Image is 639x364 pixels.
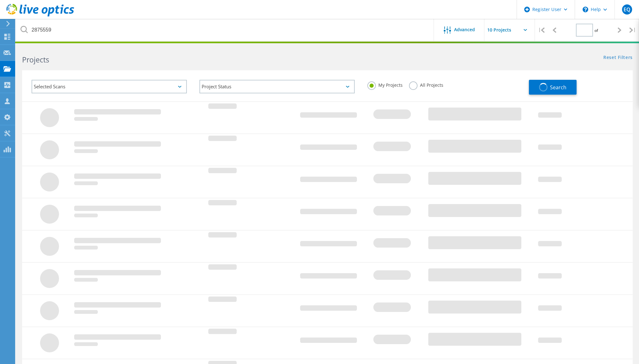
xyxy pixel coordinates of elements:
[6,13,74,18] a: Live Optics Dashboard
[583,7,588,12] svg: \n
[199,80,355,93] div: Project Status
[32,80,187,93] div: Selected Scans
[626,19,639,41] div: |
[535,19,548,41] div: |
[22,55,49,65] b: Projects
[454,27,475,32] span: Advanced
[16,19,434,41] input: Search projects by name, owner, ID, company, etc
[550,84,566,91] span: Search
[529,80,577,95] button: Search
[595,28,598,33] span: of
[603,55,633,61] a: Reset Filters
[623,7,630,12] span: EQ
[367,81,403,87] label: My Projects
[409,81,443,87] label: All Projects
